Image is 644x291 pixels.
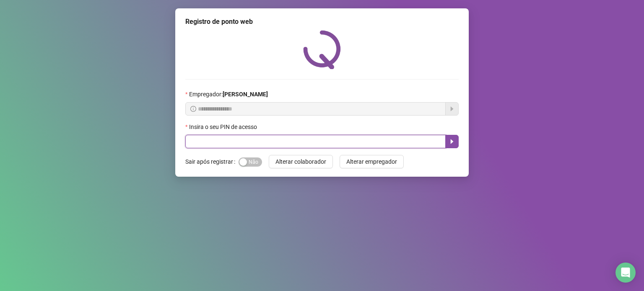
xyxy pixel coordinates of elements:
[449,138,455,145] span: caret-right
[275,157,326,166] span: Alterar colaborador
[190,106,196,112] span: info-circle
[303,30,341,69] img: QRPoint
[223,91,268,98] strong: [PERSON_NAME]
[185,122,262,131] label: Insira o seu PIN de acesso
[269,155,333,168] button: Alterar colaborador
[185,155,239,168] label: Sair após registrar
[185,17,459,27] div: Registro de ponto web
[346,157,397,166] span: Alterar empregador
[189,90,268,99] span: Empregador :
[615,263,636,283] div: Open Intercom Messenger
[340,155,404,168] button: Alterar empregador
